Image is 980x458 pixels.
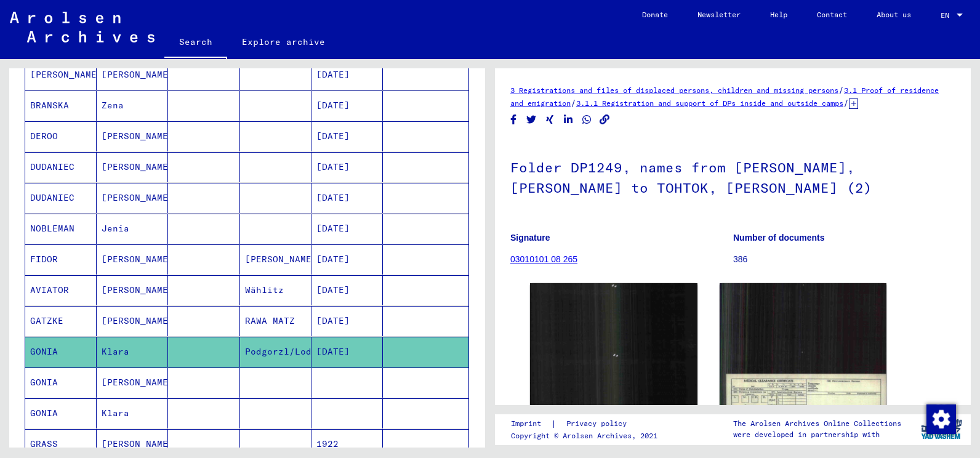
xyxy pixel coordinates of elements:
button: Share on Xing [544,112,556,127]
span: / [571,97,576,108]
img: Change consent [926,404,956,434]
a: 3.1.1 Registration and support of DPs inside and outside camps [576,98,843,108]
mat-cell: Klara [97,337,168,367]
mat-cell: [DATE] [311,121,383,151]
p: Copyright © Arolsen Archives, 2021 [511,430,657,441]
mat-cell: GONIA [25,337,97,367]
mat-cell: Jenia [97,214,168,244]
button: Share on Facebook [507,112,520,127]
img: yv_logo.png [918,414,965,444]
a: Explore archive [227,27,340,57]
span: EN [941,11,954,20]
mat-cell: Klara [97,398,168,428]
mat-cell: Wählitz [240,275,311,305]
mat-cell: NOBLEMAN [25,214,97,244]
p: 386 [733,253,955,266]
button: Copy link [598,112,611,127]
b: Number of documents [733,233,825,243]
span: / [838,84,844,95]
mat-cell: [DATE] [311,337,383,367]
mat-cell: [PERSON_NAME] [97,306,168,336]
mat-cell: GONIA [25,368,97,398]
mat-cell: FIDOR [25,244,97,275]
mat-cell: [DATE] [311,244,383,275]
mat-cell: RAWA MATZ [240,306,311,336]
mat-cell: GONIA [25,398,97,428]
mat-cell: [PERSON_NAME] [97,121,168,151]
mat-cell: AVIATOR [25,275,97,305]
span: / [843,97,849,108]
mat-cell: [DATE] [311,60,383,90]
mat-cell: DEROO [25,121,97,151]
div: Change consent [926,404,955,433]
mat-cell: [PERSON_NAME] [25,60,97,90]
mat-cell: DUDANIEC [25,152,97,182]
a: 03010101 08 265 [510,254,577,264]
mat-cell: Zena [97,90,168,121]
mat-cell: BRANSKA [25,90,97,121]
p: were developed in partnership with [733,429,901,440]
mat-cell: [DATE] [311,306,383,336]
a: 3 Registrations and files of displaced persons, children and missing persons [510,86,838,95]
mat-cell: [PERSON_NAME] [97,244,168,275]
a: Imprint [511,417,551,430]
mat-cell: [DATE] [311,275,383,305]
b: Signature [510,233,550,243]
mat-cell: [PERSON_NAME] [97,275,168,305]
a: Privacy policy [556,417,641,430]
button: Share on Twitter [525,112,538,127]
mat-cell: [DATE] [311,183,383,213]
a: Search [164,27,227,59]
font: | [551,417,556,430]
mat-cell: DUDANIEC [25,183,97,213]
mat-cell: [DATE] [311,152,383,182]
mat-cell: [PERSON_NAME] [240,244,311,275]
mat-cell: [DATE] [311,90,383,121]
p: The Arolsen Archives Online Collections [733,418,901,429]
button: Share on WhatsApp [580,112,593,127]
h1: Folder DP1249, names from [PERSON_NAME], [PERSON_NAME] to TOHTOK, [PERSON_NAME] (2) [510,139,955,214]
button: Share on LinkedIn [562,112,575,127]
mat-cell: [PERSON_NAME] [97,183,168,213]
mat-cell: [DATE] [311,214,383,244]
img: Arolsen_neg.svg [10,12,155,42]
mat-cell: GATZKE [25,306,97,336]
mat-cell: [PERSON_NAME] [97,60,168,90]
mat-cell: Podgorzl/Lodz [240,337,311,367]
mat-cell: [PERSON_NAME] [97,368,168,398]
mat-cell: [PERSON_NAME] [97,152,168,182]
